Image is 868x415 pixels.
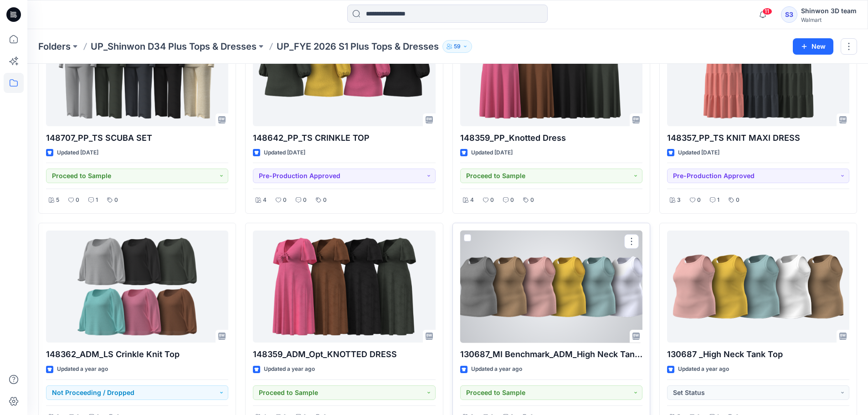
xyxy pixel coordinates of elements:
p: 148359_ADM_Opt_KNOTTED DRESS [253,348,435,361]
div: Shinwon 3D team [801,5,857,16]
a: Folders [38,40,71,53]
p: 0 [490,195,494,205]
a: 130687_MI Benchmark_ADM_High Neck Tank Top_Inspired from ‘Lane Bryant’ [460,231,642,343]
p: 4 [470,195,474,205]
p: Updated [DATE] [471,148,513,158]
p: 0 [736,195,740,205]
p: 0 [697,195,701,205]
p: UP_FYE 2026 S1 Plus Tops & Dresses [277,40,439,53]
p: 0 [530,195,534,205]
p: Updated [DATE] [264,148,305,158]
p: 1 [717,195,719,205]
a: 148359_PP_Knotted Dress [460,14,642,126]
div: Walmart [801,16,857,23]
button: New [793,38,833,55]
p: 148359_PP_Knotted Dress [460,132,642,144]
a: 148707_PP_TS SCUBA SET [46,14,228,126]
button: 59 [442,40,472,53]
p: 130687 _High Neck Tank Top [667,348,849,361]
p: Updated a year ago [471,364,522,374]
a: 148362_ADM_LS Crinkle Knit Top [46,231,228,343]
p: 59 [454,41,461,51]
p: 5 [56,195,59,205]
p: 0 [76,195,79,205]
a: 148359_ADM_Opt_KNOTTED DRESS [253,231,435,343]
p: 148642_PP_TS CRINKLE TOP [253,132,435,144]
p: Updated a year ago [57,364,108,374]
p: 0 [303,195,307,205]
div: S3 [781,6,797,23]
span: 11 [762,8,772,15]
p: 0 [114,195,118,205]
a: 130687 _High Neck Tank Top [667,231,849,343]
p: Updated a year ago [264,364,315,374]
p: 130687_MI Benchmark_ADM_High Neck Tank Top_Inspired from ‘[PERSON_NAME] [PERSON_NAME]’ [460,348,642,361]
p: 1 [96,195,98,205]
a: UP_Shinwon D34 Plus Tops & Dresses [91,40,257,53]
p: 3 [677,195,681,205]
p: 148357_PP_TS KNIT MAXI DRESS [667,132,849,144]
p: 0 [283,195,287,205]
a: 148357_PP_TS KNIT MAXI DRESS [667,14,849,126]
p: Updated [DATE] [57,148,98,158]
p: Updated [DATE] [678,148,719,158]
p: 148362_ADM_LS Crinkle Knit Top [46,348,228,361]
p: 0 [323,195,327,205]
p: 0 [510,195,514,205]
p: 148707_PP_TS SCUBA SET [46,132,228,144]
p: Updated a year ago [678,364,729,374]
p: 4 [263,195,267,205]
a: 148642_PP_TS CRINKLE TOP [253,14,435,126]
